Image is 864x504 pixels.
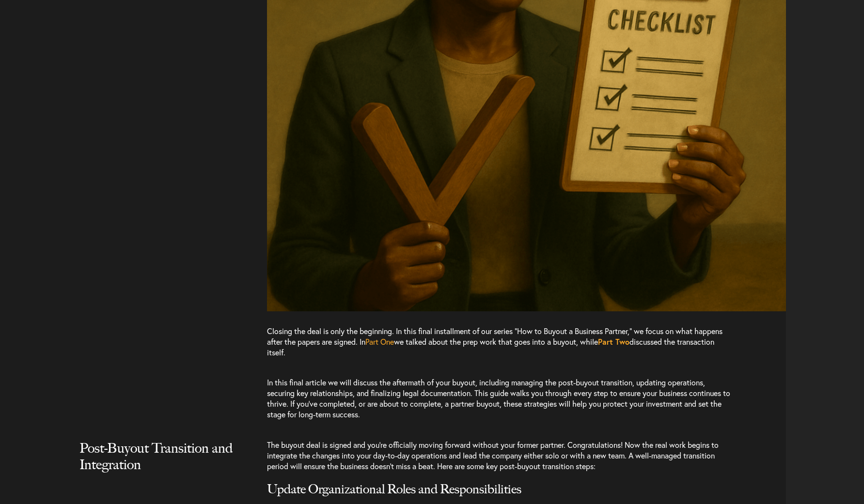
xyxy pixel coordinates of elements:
span: The buyout deal is signed and you’re officially moving forward without your former partner. Congr... [267,440,719,471]
a: Part One [365,336,394,347]
a: Part Two [598,336,629,347]
span: we talked about the prep work that goes into a buyout, while discussed the transaction itself. [267,336,714,357]
span: In this final article we will discuss the aftermath of your buyout, including managing the post-b... [267,377,730,419]
h2: Post-Buyout Transition and Integration [79,440,242,492]
span: Closing the deal is only the beginning. In this final installment of our series “How to Buyout a ... [267,326,723,347]
span: Update Organizational Roles and Responsibilities [267,481,521,497]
